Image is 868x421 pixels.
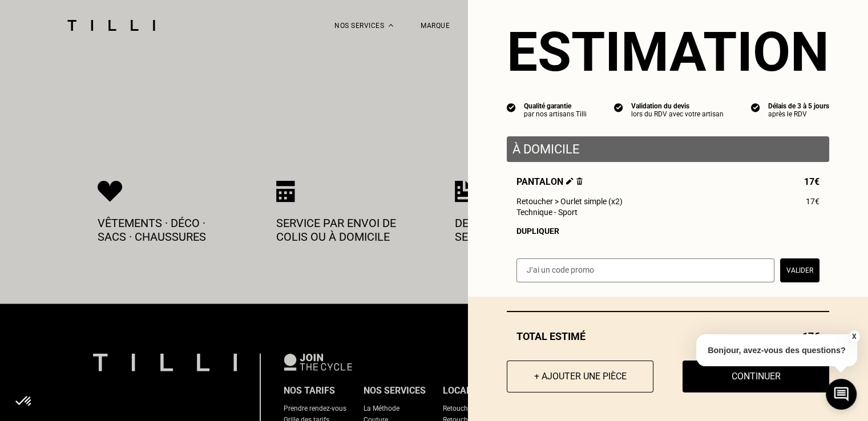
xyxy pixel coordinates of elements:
div: Délais de 3 à 5 jours [768,102,829,110]
span: Pantalon [516,176,583,187]
img: Supprimer [576,177,583,185]
div: après le RDV [768,110,829,118]
button: + Ajouter une pièce [507,361,653,392]
button: Continuer [683,361,829,392]
button: Valider [780,258,819,282]
div: Dupliquer [516,226,819,236]
span: 17€ [804,176,819,187]
img: Éditer [566,177,574,185]
section: Estimation [507,20,829,84]
p: Bonjour, avez-vous des questions? [696,334,857,366]
button: X [848,330,859,343]
div: Qualité garantie [524,102,587,110]
div: Total estimé [507,330,829,342]
img: icon list info [751,102,760,112]
img: icon list info [507,102,516,112]
div: lors du RDV avec votre artisan [631,110,724,118]
p: À domicile [512,142,823,156]
input: J‘ai un code promo [516,258,774,282]
span: Technique - Sport [516,208,578,217]
div: Validation du devis [631,102,724,110]
span: Retoucher > Ourlet simple (x2) [516,197,623,206]
div: par nos artisans Tilli [524,110,587,118]
img: icon list info [614,102,623,112]
span: 17€ [806,197,819,206]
